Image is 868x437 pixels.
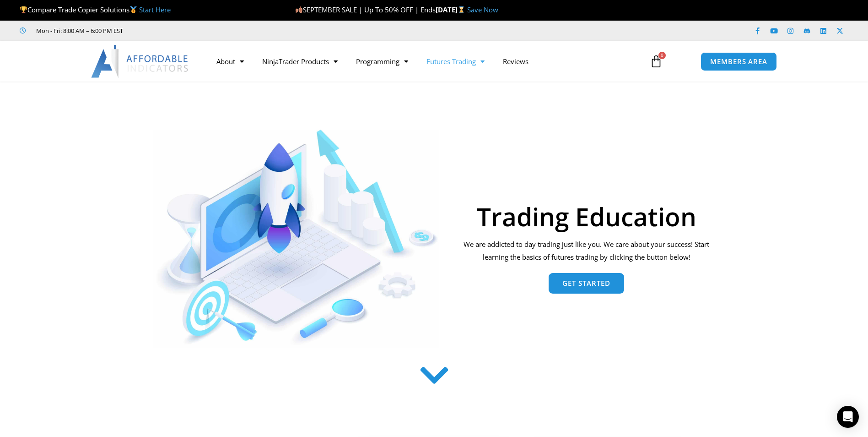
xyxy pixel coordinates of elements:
a: MEMBERS AREA [701,52,777,71]
span: Compare Trade Copier Solutions [20,5,171,14]
div: Open Intercom Messenger [837,406,859,428]
span: MEMBERS AREA [710,58,767,65]
a: Start Here [139,5,171,14]
a: Get Started [549,273,624,294]
nav: Menu [207,51,639,72]
a: About [207,51,253,72]
p: We are addicted to day trading just like you. We care about your success! Start learning the basi... [458,238,715,264]
h1: Trading Education [458,204,715,229]
a: 0 [636,48,676,75]
iframe: Customer reviews powered by Trustpilot [136,26,273,35]
span: SEPTEMBER SALE | Up To 50% OFF | Ends [295,5,436,14]
img: 🥇 [130,6,137,13]
span: Get Started [562,280,610,287]
img: ⌛ [458,6,465,13]
a: Reviews [494,51,538,72]
img: 🍂 [296,6,302,13]
a: NinjaTrader Products [253,51,347,72]
span: Mon - Fri: 8:00 AM – 6:00 PM EST [34,25,123,36]
a: Futures Trading [417,51,494,72]
span: 0 [658,52,666,59]
a: Save Now [467,5,498,14]
img: AdobeStock 293954085 1 Converted | Affordable Indicators – NinjaTrader [153,130,440,348]
img: LogoAI | Affordable Indicators – NinjaTrader [91,45,189,78]
a: Programming [347,51,417,72]
img: 🏆 [20,6,27,13]
strong: [DATE] [436,5,467,14]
